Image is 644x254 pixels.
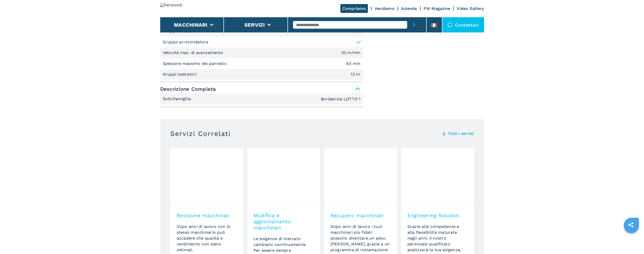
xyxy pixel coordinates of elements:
[625,219,637,231] a: sharethis
[160,84,363,94] span: Descrizione Completa
[407,212,468,219] h3: Engineering Solution
[324,148,397,206] img: image
[447,22,452,27] img: Contattaci
[163,50,225,56] p: Velocità max. di avanzamento
[457,6,484,11] a: Video Gallery
[244,22,265,28] button: Servizi
[163,61,228,66] p: Spessore massimo del pannello
[330,212,391,219] h3: Recupero macchinari
[160,5,363,80] div: Descrizione Breve
[407,17,421,32] button: submit-button
[321,97,361,101] em: Bordatrice LOTTO 1
[424,6,450,11] a: FW Magazine
[163,71,198,77] p: Gruppi operatori
[351,72,360,76] em: 12 nr
[254,212,314,231] h3: Modifica e aggiornamento macchinari
[163,39,209,45] p: Gruppo arrotondatore
[622,231,640,250] iframe: Chat
[160,3,197,14] img: Ferwood
[163,96,192,102] p: Sottofamigliia
[340,4,368,13] a: Compriamo
[401,6,417,11] a: Azienda
[375,6,394,11] a: Vendiamo
[401,148,474,206] img: image
[346,62,360,66] em: 60 mm
[341,51,361,55] em: 32 m/min
[170,130,231,138] h3: Servizi Correlati
[442,17,484,32] div: Contattaci
[247,148,320,206] img: image
[177,212,237,219] h3: Revisione macchinari
[448,132,474,136] a: Tutti i servizi
[170,148,243,206] img: image
[174,22,207,28] button: Macchinari
[160,94,363,104] div: Descrizione Completa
